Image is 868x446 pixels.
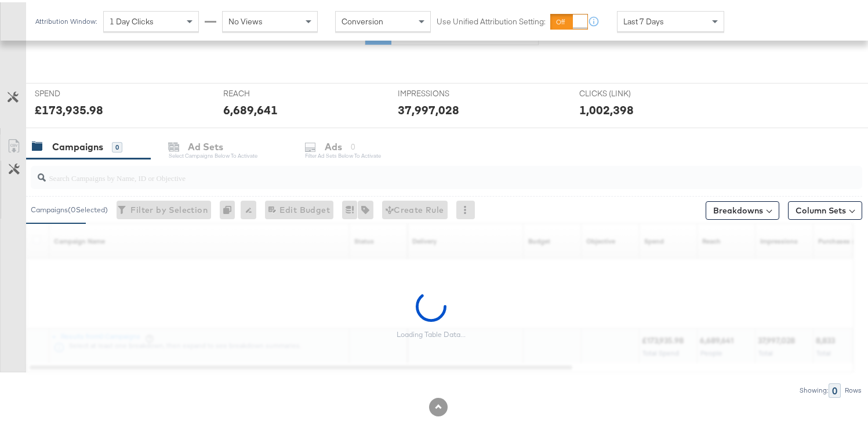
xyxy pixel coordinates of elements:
div: Showing: [799,384,829,392]
input: Search Campaigns by Name, ID or Objective [46,159,788,182]
span: No Views [228,14,263,24]
label: Use Unified Attribution Setting: [437,14,546,25]
button: Breakdowns [706,199,779,217]
div: Attribution Window: [35,15,97,23]
div: 0 [112,140,122,150]
div: 0 [220,198,241,217]
div: Campaigns ( 0 Selected) [31,202,108,213]
div: Rows [844,384,862,392]
span: Last 7 Days [623,14,664,24]
span: Conversion [342,14,383,24]
div: 0 [829,381,841,396]
button: Column Sets [788,199,862,217]
span: 1 Day Clicks [110,14,154,24]
div: Campaigns [52,138,103,151]
div: Loading Table Data... [397,328,466,337]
